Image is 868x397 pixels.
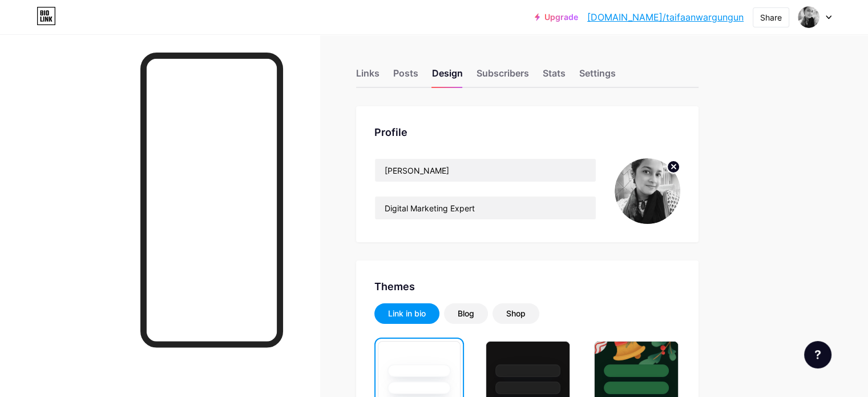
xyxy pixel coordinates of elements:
[375,197,596,219] input: Bio
[388,308,426,319] div: Link in bio
[543,66,566,87] div: Stats
[374,279,680,294] div: Themes
[615,158,680,224] img: taifaanwargungun
[375,159,596,182] input: Name
[535,13,578,22] a: Upgrade
[458,308,474,319] div: Blog
[587,10,744,24] a: [DOMAIN_NAME]/taifaanwargungun
[374,125,680,140] div: Profile
[798,6,819,28] img: taifaanwargungun
[506,308,526,319] div: Shop
[760,11,782,23] div: Share
[579,66,616,87] div: Settings
[477,66,529,87] div: Subscribers
[432,66,463,87] div: Design
[356,66,380,87] div: Links
[393,66,418,87] div: Posts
